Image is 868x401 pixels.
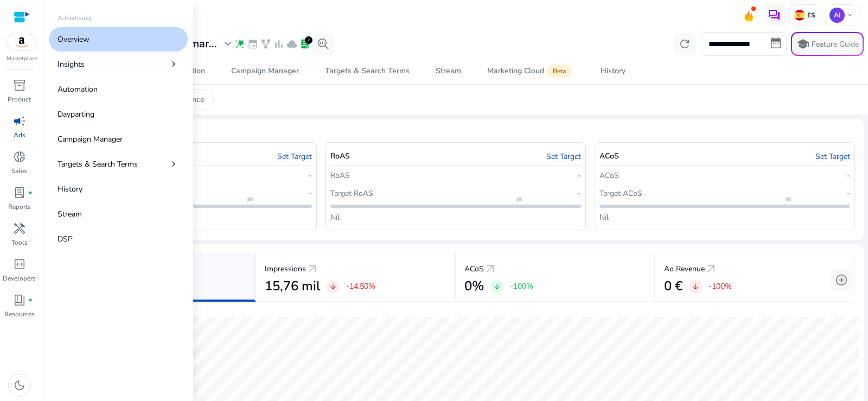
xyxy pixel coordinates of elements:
span: handyman [13,222,26,235]
span: Beta [546,65,572,78]
p: Product [8,94,31,104]
h2: 0% [464,278,484,294]
p: - [578,188,581,199]
p: Feature Guide [812,39,859,50]
p: Insights [58,59,85,70]
span: inventory_2 [13,79,26,92]
p: ES [805,11,815,20]
span: flag_2 [246,196,254,205]
span: chevron_right [168,59,179,69]
p: History [58,183,82,195]
span: cloud [286,39,297,49]
p: RoAS [330,170,350,181]
img: es.svg [794,10,805,21]
p: AI [829,8,845,23]
p: Tools [11,238,28,247]
span: chevron_right [168,158,179,169]
span: arrow_downward [691,282,700,291]
h2: 15,76 mil [265,278,320,294]
span: lab_profile [299,39,310,49]
span: school [796,37,809,50]
span: flag_2 [784,196,793,205]
span: family_history [260,39,271,49]
h5: ACoS [599,152,619,161]
a: Set Target [546,151,581,162]
p: Advertising [58,13,91,23]
p: - [309,170,312,181]
div: 2 [305,36,312,44]
p: Target ACoS [599,188,642,199]
h2: 0 € [664,278,682,294]
p: -14,50% [346,283,375,290]
span: refresh [678,37,691,50]
span: add_circle [835,273,848,287]
span: flag_2 [515,196,524,205]
p: - [847,170,850,181]
span: fiber_manual_record [28,298,33,302]
span: lab_profile [13,186,26,199]
span: bar_chart [273,39,284,49]
p: ACoS [464,263,484,275]
button: search_insights [312,33,334,55]
div: Campaign Manager [231,67,299,75]
p: - [578,170,581,181]
p: Campaign Manager [58,133,123,145]
p: Reports [8,202,31,212]
p: Resources [4,309,35,319]
div: Targets & Search Terms [325,67,410,75]
p: Ad Revenue [664,263,705,275]
span: expand_more [221,37,234,50]
p: Developers [3,273,36,283]
p: -100% [510,283,533,290]
p: DSP [58,233,73,245]
p: Automation [58,84,98,95]
button: refresh [674,33,695,55]
span: event [247,39,258,49]
span: fiber_manual_record [28,190,33,195]
p: Ads [14,130,25,140]
button: add_circle [831,269,852,291]
a: arrow_outward [306,263,319,276]
p: Nil [330,212,340,223]
h5: RoAS [330,152,350,161]
button: schoolFeature Guide [791,32,864,56]
span: arrow_downward [329,282,337,291]
a: Set Target [277,151,312,162]
a: arrow_outward [705,263,718,276]
span: campaign [13,114,26,128]
span: search_insights [317,37,330,50]
p: Stream [58,208,82,220]
div: Marketing Cloud [487,67,575,75]
a: Set Target [815,151,850,162]
p: Overview [58,34,90,45]
p: ACoS [599,170,619,181]
span: code_blocks [13,258,26,271]
p: Nil [599,212,609,223]
p: Marketplace [7,55,37,63]
img: amazon.svg [7,34,36,50]
p: Target RoAS [330,188,373,199]
span: arrow_downward [493,282,501,291]
p: -100% [709,283,732,290]
p: Targets & Search Terms [58,158,138,170]
p: - [847,188,850,199]
span: keyboard_arrow_down [846,11,854,20]
div: Stream [436,67,461,75]
p: Dayparting [58,109,94,120]
span: book_4 [13,294,26,307]
span: wand_stars [234,39,245,49]
div: History [601,67,626,75]
span: dark_mode [13,379,26,392]
span: donut_small [13,150,26,163]
p: Sales [11,166,27,176]
p: Impressions [265,263,306,275]
a: arrow_outward [484,263,497,276]
p: - [309,188,312,199]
